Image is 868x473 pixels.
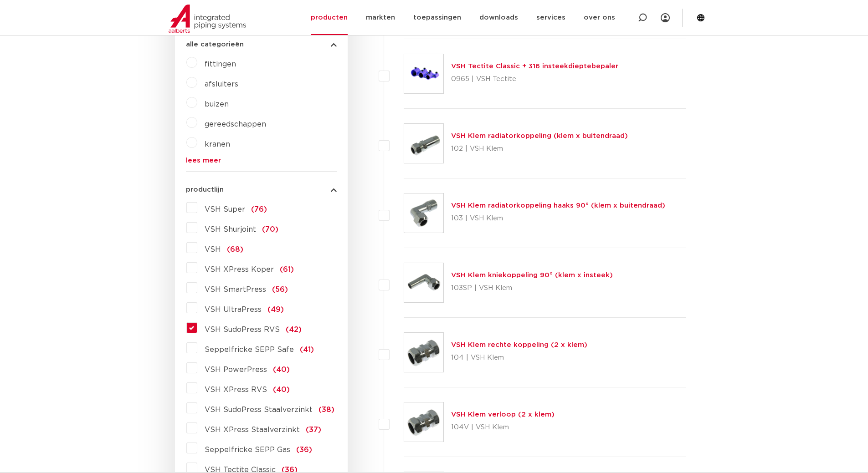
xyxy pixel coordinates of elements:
[300,346,314,353] span: (41)
[404,124,443,163] img: Thumbnail for VSH Klem radiatorkoppeling (klem x buitendraad)
[262,226,278,233] span: (70)
[205,101,229,108] a: buizen
[205,406,313,413] span: VSH SudoPress Staalverzinkt
[451,420,555,435] p: 104V | VSH Klem
[205,326,280,333] span: VSH SudoPress RVS
[205,266,274,273] span: VSH XPress Koper
[286,326,302,333] span: (42)
[205,206,245,213] span: VSH Super
[451,63,618,70] a: VSH Tectite Classic + 316 insteekdieptebepaler
[205,61,236,68] a: fittingen
[280,266,294,273] span: (61)
[451,72,618,86] p: 0965 | VSH Tectite
[404,402,443,442] img: Thumbnail for VSH Klem verloop (2 x klem)
[404,263,443,302] img: Thumbnail for VSH Klem kniekoppeling 90° (klem x insteek)
[451,211,665,226] p: 103 | VSH Klem
[451,272,613,279] a: VSH Klem kniekoppeling 90° (klem x insteek)
[451,341,587,348] a: VSH Klem rechte koppeling (2 x klem)
[273,386,290,393] span: (40)
[451,351,587,365] p: 104 | VSH Klem
[205,246,221,253] span: VSH
[272,286,288,293] span: (56)
[186,186,224,193] span: productlijn
[205,81,238,88] a: afsluiters
[451,281,613,295] p: 103SP | VSH Klem
[205,141,230,148] a: kranen
[205,386,267,393] span: VSH XPress RVS
[205,446,290,453] span: Seppelfricke SEPP Gas
[205,121,266,128] a: gereedschappen
[404,54,443,93] img: Thumbnail for VSH Tectite Classic + 316 insteekdieptebepaler
[205,366,267,373] span: VSH PowerPress
[205,226,256,233] span: VSH Shurjoint
[227,246,243,253] span: (68)
[205,306,262,313] span: VSH UltraPress
[306,426,321,433] span: (37)
[251,206,267,213] span: (76)
[186,186,337,193] button: productlijn
[404,193,443,233] img: Thumbnail for VSH Klem radiatorkoppeling haaks 90° (klem x buitendraad)
[186,157,337,164] a: lees meer
[451,202,665,209] a: VSH Klem radiatorkoppeling haaks 90° (klem x buitendraad)
[451,411,555,418] a: VSH Klem verloop (2 x klem)
[267,306,284,313] span: (49)
[451,132,628,139] a: VSH Klem radiatorkoppeling (klem x buitendraad)
[318,406,334,413] span: (38)
[205,426,300,433] span: VSH XPress Staalverzinkt
[186,41,337,48] button: alle categorieën
[205,286,266,293] span: VSH SmartPress
[296,446,312,453] span: (36)
[273,366,290,373] span: (40)
[186,41,244,48] span: alle categorieën
[451,142,628,156] p: 102 | VSH Klem
[404,333,443,372] img: Thumbnail for VSH Klem rechte koppeling (2 x klem)
[205,346,294,353] span: Seppelfricke SEPP Safe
